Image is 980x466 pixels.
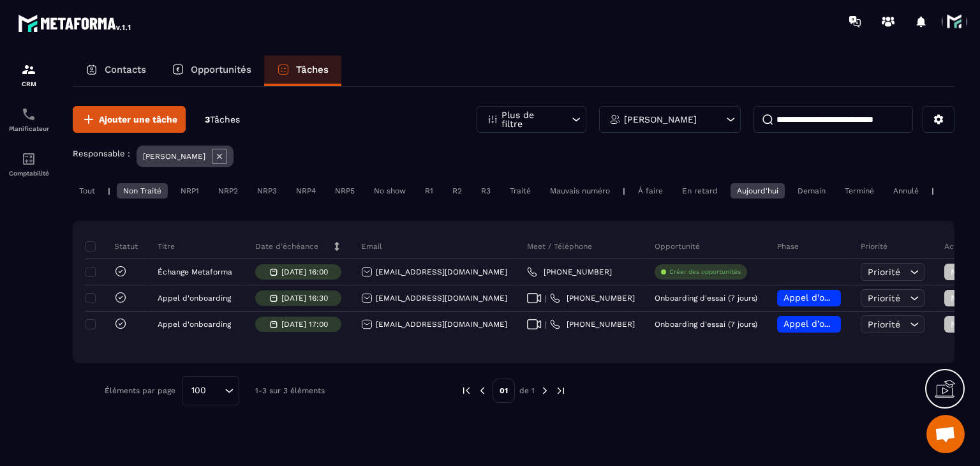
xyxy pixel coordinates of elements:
[281,294,328,303] p: [DATE] 16:30
[461,385,472,396] img: prev
[89,241,138,252] p: Statut
[475,183,497,199] div: R3
[887,183,925,199] div: Annulé
[655,241,700,252] p: Opportunité
[632,183,669,199] div: À faire
[18,11,133,34] img: logo
[624,115,697,124] p: [PERSON_NAME]
[158,320,231,329] p: Appel d'onboarding
[932,186,934,195] p: |
[3,170,54,177] p: Comptabilité
[783,292,904,303] span: Appel d’onboarding planifié
[655,294,757,303] p: Onboarding d'essai (7 jours)
[3,142,54,186] a: accountantaccountantComptabilité
[73,149,130,158] p: Responsable :
[550,293,635,303] a: [PHONE_NUMBER]
[783,319,904,329] span: Appel d’onboarding planifié
[555,385,567,396] img: next
[503,183,537,199] div: Traité
[868,319,900,329] span: Priorité
[158,241,175,252] p: Titre
[669,267,741,276] p: Créer des opportunités
[926,415,965,453] a: Ouvrir le chat
[21,151,36,167] img: accountant
[21,62,36,77] img: formation
[108,186,110,195] p: |
[73,56,159,86] a: Contacts
[361,241,382,252] p: Email
[3,97,54,142] a: schedulerschedulerPlanificateur
[255,386,325,395] p: 1-3 sur 3 éléments
[281,320,328,329] p: [DATE] 17:00
[676,183,724,199] div: En retard
[731,183,785,199] div: Aujourd'hui
[73,183,101,199] div: Tout
[477,385,488,396] img: prev
[174,183,205,199] div: NRP1
[545,294,547,303] span: |
[281,267,328,276] p: [DATE] 16:00
[21,107,36,122] img: scheduler
[329,183,361,199] div: NRP5
[290,183,322,199] div: NRP4
[205,114,240,126] p: 3
[655,320,757,329] p: Onboarding d'essai (7 jours)
[545,320,547,329] span: |
[527,267,612,277] a: [PHONE_NUMBER]
[544,183,616,199] div: Mauvais numéro
[143,152,205,161] p: [PERSON_NAME]
[212,183,244,199] div: NRP2
[623,186,625,195] p: |
[159,56,264,86] a: Opportunités
[944,241,968,252] p: Action
[210,114,240,124] span: Tâches
[838,183,880,199] div: Terminé
[3,52,54,97] a: formationformationCRM
[158,267,232,276] p: Échange Metaforma
[105,386,175,395] p: Éléments par page
[550,319,635,329] a: [PHONE_NUMBER]
[117,183,168,199] div: Non Traité
[367,183,412,199] div: No show
[791,183,832,199] div: Demain
[182,376,239,405] div: Search for option
[105,64,146,75] p: Contacts
[73,106,186,133] button: Ajouter une tâche
[255,241,318,252] p: Date d’échéance
[211,384,221,398] input: Search for option
[3,125,54,132] p: Planificateur
[296,64,329,75] p: Tâches
[519,386,535,396] p: de 1
[251,183,283,199] div: NRP3
[527,241,592,252] p: Meet / Téléphone
[191,64,251,75] p: Opportunités
[861,241,887,252] p: Priorité
[539,385,551,396] img: next
[187,384,211,398] span: 100
[158,294,231,303] p: Appel d'onboarding
[3,80,54,87] p: CRM
[777,241,799,252] p: Phase
[419,183,440,199] div: R1
[868,267,900,277] span: Priorité
[446,183,468,199] div: R2
[264,56,341,86] a: Tâches
[493,379,515,403] p: 01
[868,293,900,303] span: Priorité
[501,110,558,128] p: Plus de filtre
[99,113,177,126] span: Ajouter une tâche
